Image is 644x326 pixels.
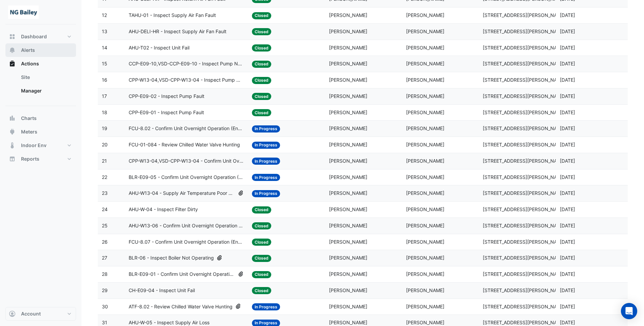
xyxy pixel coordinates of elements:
span: Closed [252,77,271,84]
span: In Progress [252,174,280,181]
button: Alerts [5,43,76,57]
span: [PERSON_NAME] [406,93,444,99]
span: 20 [102,142,108,147]
span: [PERSON_NAME] [406,255,444,261]
span: 2025-09-24T13:14:56.016 [560,12,575,18]
span: 17 [102,93,107,99]
span: [STREET_ADDRESS][PERSON_NAME] [483,190,566,196]
span: [PERSON_NAME] [329,304,367,309]
span: [PERSON_NAME] [406,45,444,50]
button: Reports [5,152,76,166]
span: 2025-09-11T08:29:10.256 [560,255,575,261]
span: [PERSON_NAME] [329,158,367,164]
span: BLR-E09-01 - Confirm Unit Overnight Operation (Energy Waste) [129,270,235,278]
button: Meters [5,125,76,139]
span: 23 [102,190,108,196]
span: [PERSON_NAME] [329,12,367,18]
span: [STREET_ADDRESS][PERSON_NAME] [483,45,566,50]
span: [PERSON_NAME] [329,320,367,325]
span: 2025-09-12T09:31:18.496 [560,93,575,99]
span: [PERSON_NAME] [329,223,367,228]
span: 16 [102,77,107,83]
span: 2025-09-12T09:01:17.946 [560,125,575,131]
span: 18 [102,109,107,115]
span: 28 [102,271,108,277]
span: [PERSON_NAME] [406,206,444,212]
span: [PERSON_NAME] [406,158,444,164]
span: [STREET_ADDRESS][PERSON_NAME] [483,125,566,131]
span: 2025-09-16T09:17:46.282 [560,77,575,83]
span: [PERSON_NAME] [406,77,444,83]
span: Charts [21,115,37,122]
span: BLR-E09-05 - Confirm Unit Overnight Operation (Energy Waste) [129,174,244,181]
span: BLR-06 - Inspect Boiler Not Operating [129,254,214,262]
span: [PERSON_NAME] [329,45,367,50]
span: [PERSON_NAME] [406,125,444,131]
span: 12 [102,12,107,18]
span: [STREET_ADDRESS][PERSON_NAME] [483,287,566,293]
span: Meters [21,128,37,135]
span: 14 [102,45,107,50]
img: Company Logo [8,5,39,19]
span: AHU-W13-04 - Supply Air Temperature Poor Control [129,189,235,197]
span: [PERSON_NAME] [406,109,444,115]
span: [STREET_ADDRESS][PERSON_NAME] [483,12,566,18]
app-icon: Alerts [9,47,16,54]
span: 2025-09-11T10:15:59.586 [560,223,575,228]
a: Site [16,70,76,84]
span: [PERSON_NAME] [329,93,367,99]
span: Closed [252,239,271,246]
span: AHU-DELI-HR - Inspect Supply Air Fan Fault [129,28,226,36]
span: 13 [102,28,107,34]
span: [STREET_ADDRESS][PERSON_NAME] [483,206,566,212]
button: Charts [5,111,76,125]
span: Account [21,310,41,317]
span: [STREET_ADDRESS][PERSON_NAME] [483,158,566,164]
span: [PERSON_NAME] [329,271,367,277]
span: 27 [102,255,107,261]
span: [PERSON_NAME] [406,239,444,245]
span: [STREET_ADDRESS][PERSON_NAME] [483,320,566,325]
span: [STREET_ADDRESS][PERSON_NAME] [483,271,566,277]
span: [PERSON_NAME] [406,142,444,147]
app-icon: Dashboard [9,33,16,40]
span: Closed [252,255,271,262]
span: Dashboard [21,33,47,40]
span: 2025-09-09T13:47:18.736 [560,287,575,293]
span: [PERSON_NAME] [329,28,367,34]
span: [PERSON_NAME] [406,320,444,325]
span: [STREET_ADDRESS][PERSON_NAME] [483,239,566,245]
span: Closed [252,28,271,35]
span: 15 [102,61,107,66]
span: [PERSON_NAME] [329,239,367,245]
span: Closed [252,44,271,52]
span: CH-E09-04 - Inspect Unit Fail [129,287,195,294]
span: [PERSON_NAME] [406,271,444,277]
span: CPP-E09-02 - Inspect Pump Fault [129,93,204,100]
span: 26 [102,239,108,245]
span: [PERSON_NAME] [406,190,444,196]
span: [PERSON_NAME] [406,12,444,18]
span: [STREET_ADDRESS][PERSON_NAME] [483,28,566,34]
span: [PERSON_NAME] [406,223,444,228]
span: 2025-09-11T08:24:32.957 [560,271,575,277]
span: [STREET_ADDRESS][PERSON_NAME] [483,77,566,83]
span: 2025-09-24T11:35:15.401 [560,28,575,34]
span: Reports [21,156,39,162]
span: CPP-W13-04,VSD-CPP-W13-04 - Confirm Unit Overnight Operation (Energy Waste) [129,157,244,165]
app-icon: Charts [9,115,16,122]
span: Closed [252,12,271,19]
app-icon: Indoor Env [9,142,16,149]
span: [STREET_ADDRESS][PERSON_NAME] [483,61,566,66]
span: [PERSON_NAME] [329,125,367,131]
span: [STREET_ADDRESS][PERSON_NAME] [483,304,566,309]
span: [STREET_ADDRESS][PERSON_NAME] [483,142,566,147]
button: Account [5,307,76,321]
span: 2025-09-05T10:20:59.053 [560,304,575,309]
span: [STREET_ADDRESS][PERSON_NAME] [483,174,566,180]
span: 2025-09-11T10:17:59.082 [560,206,575,212]
span: In Progress [252,142,280,149]
span: [PERSON_NAME] [406,61,444,66]
span: TAHU-01 - Inspect Supply Air Fan Fault [129,12,216,19]
span: FCU-01-084 - Review Chilled Water Valve Hunting [129,141,240,149]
